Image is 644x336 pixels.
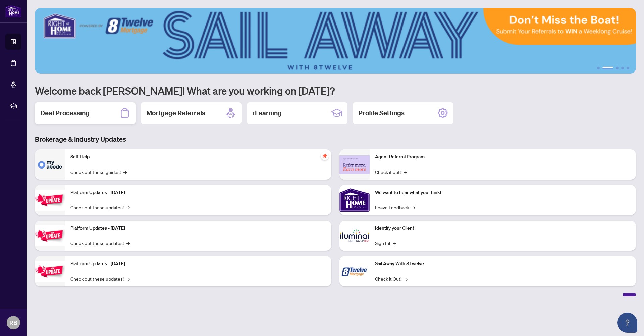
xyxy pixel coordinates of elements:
[375,204,415,211] a: Leave Feedback→
[35,8,636,74] img: Slide 1
[35,149,65,180] img: Self-Help
[412,204,415,211] span: →
[375,189,631,196] p: We want to hear what you think!
[126,275,130,282] span: →
[602,67,613,69] button: 2
[404,275,408,282] span: →
[70,260,326,268] p: Platform Updates - [DATE]
[35,261,65,282] img: Platform Updates - June 23, 2025
[252,108,282,118] h2: rLearning
[616,67,619,69] button: 3
[35,225,65,246] img: Platform Updates - July 8, 2025
[621,67,624,69] button: 4
[339,185,370,215] img: We want to hear what you think!
[40,108,90,118] h2: Deal Processing
[597,67,600,69] button: 1
[375,225,631,232] p: Identify your Client
[70,239,130,247] a: Check out these updates!→
[375,275,408,282] a: Check it Out!→
[70,153,326,161] p: Self-Help
[35,84,636,97] h1: Welcome back [PERSON_NAME]! What are you working on [DATE]?
[627,67,629,69] button: 5
[375,239,396,247] a: Sign In!→
[617,313,637,333] button: Open asap
[146,108,205,118] h2: Mortgage Referrals
[70,225,326,232] p: Platform Updates - [DATE]
[70,168,127,176] a: Check out these guides!→
[375,168,407,176] a: Check it out!→
[321,152,329,160] span: pushpin
[375,260,631,268] p: Sail Away With 8Twelve
[35,190,65,211] img: Platform Updates - July 21, 2025
[339,155,370,174] img: Agent Referral Program
[393,239,396,247] span: →
[126,204,130,211] span: →
[9,318,17,327] span: RB
[70,189,326,196] p: Platform Updates - [DATE]
[404,168,407,176] span: →
[70,204,130,211] a: Check out these updates!→
[123,168,127,176] span: →
[339,256,370,286] img: Sail Away With 8Twelve
[70,275,130,282] a: Check out these updates!→
[5,5,21,17] img: logo
[339,221,370,251] img: Identify your Client
[35,135,636,144] h3: Brokerage & Industry Updates
[358,108,405,118] h2: Profile Settings
[375,153,631,161] p: Agent Referral Program
[126,239,130,247] span: →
